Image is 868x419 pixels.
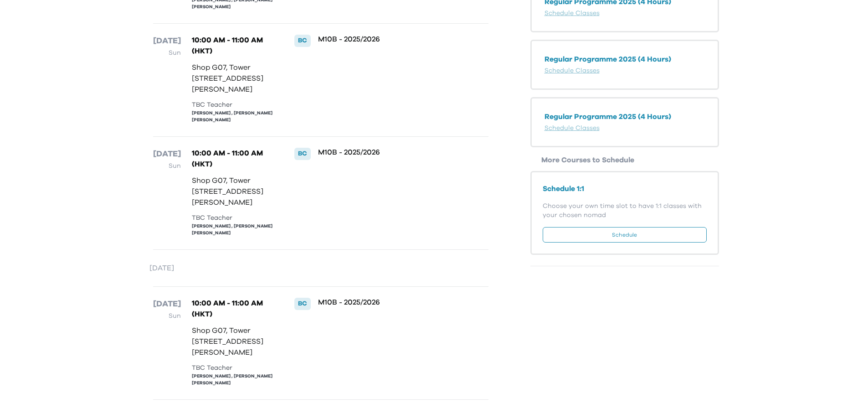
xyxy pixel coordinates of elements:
[544,125,600,131] a: Schedule Classes
[544,111,705,122] p: Regular Programme 2025 (4 Hours)
[318,148,458,157] p: M10B - 2025/2026
[318,298,458,307] p: M10B - 2025/2026
[544,67,600,74] a: Schedule Classes
[192,213,276,223] div: TBC Teacher
[192,298,276,320] p: 10:00 AM - 11:00 AM (HKT)
[153,310,181,321] p: Sun
[192,175,276,208] p: Shop G07, Tower [STREET_ADDRESS][PERSON_NAME]
[294,148,311,160] div: BC
[543,183,707,194] p: Schedule 1:1
[192,110,276,124] div: [PERSON_NAME] , [PERSON_NAME] [PERSON_NAME]
[543,202,707,220] p: Choose your own time slot to have 1:1 classes with your chosen nomad
[192,223,276,237] div: [PERSON_NAME] , [PERSON_NAME] [PERSON_NAME]
[192,148,276,170] p: 10:00 AM - 11:00 AM (HKT)
[192,100,276,110] div: TBC Teacher
[153,148,181,160] p: [DATE]
[192,373,276,387] div: [PERSON_NAME] , [PERSON_NAME] [PERSON_NAME]
[192,35,276,57] p: 10:00 AM - 11:00 AM (HKT)
[153,47,181,58] p: Sun
[192,62,276,95] p: Shop G07, Tower [STREET_ADDRESS][PERSON_NAME]
[192,363,276,373] div: TBC Teacher
[543,227,707,243] button: Schedule
[318,35,458,44] p: M10B - 2025/2026
[544,10,600,16] a: Schedule Classes
[544,54,705,65] p: Regular Programme 2025 (4 Hours)
[153,35,181,47] p: [DATE]
[541,155,719,166] p: More Courses to Schedule
[192,325,276,358] p: Shop G07, Tower [STREET_ADDRESS][PERSON_NAME]
[153,160,181,171] p: Sun
[153,298,181,310] p: [DATE]
[294,35,311,47] div: BC
[294,298,311,310] div: BC
[149,263,492,274] p: [DATE]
